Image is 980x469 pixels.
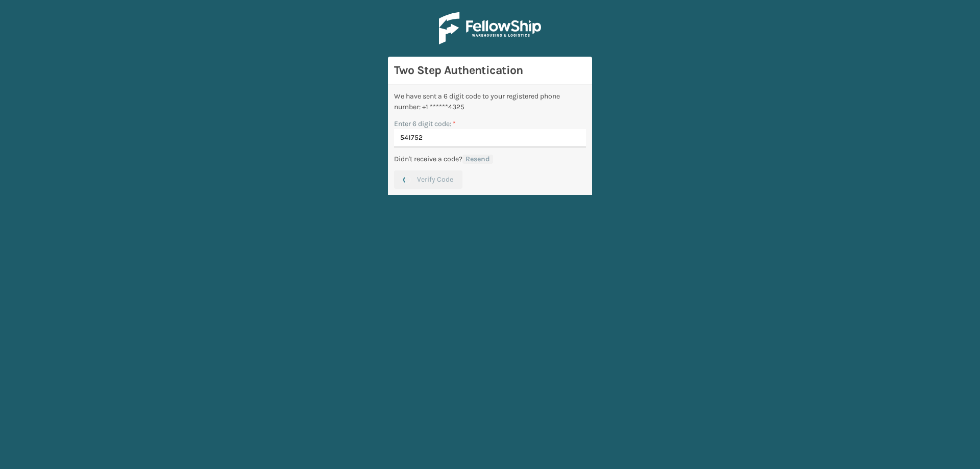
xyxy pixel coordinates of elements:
[462,155,493,164] button: Resend
[394,63,586,78] h3: Two Step Authentication
[439,12,541,44] img: Logo
[394,170,462,189] button: Verify Code
[394,154,462,164] p: Didn't receive a code?
[394,118,456,129] label: Enter 6 digit code:
[394,91,586,112] div: We have sent a 6 digit code to your registered phone number: +1 ******4325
